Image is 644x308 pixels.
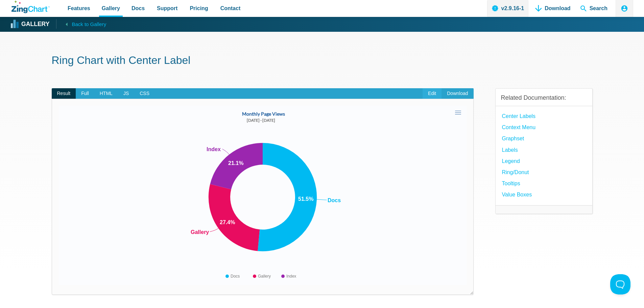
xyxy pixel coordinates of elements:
[134,88,155,99] span: CSS
[610,274,630,294] iframe: Toggle Customer Support
[11,1,50,13] a: ZingChart Logo. Click to return to the homepage
[76,88,94,99] span: Full
[442,88,473,99] a: Download
[502,134,524,143] a: Graphset
[52,53,593,69] h1: Ring Chart with Center Label
[118,88,134,99] span: JS
[11,19,49,29] a: Gallery
[220,4,241,13] span: Contact
[502,179,520,188] a: Tooltips
[72,20,106,29] span: Back to Gallery
[502,112,536,121] a: Center Labels
[501,94,587,102] h3: Related Documentation:
[502,190,532,199] a: Value Boxes
[502,123,536,132] a: Context Menu
[157,4,177,13] span: Support
[68,4,90,13] span: Features
[52,88,76,99] span: Result
[502,168,529,177] a: Ring/Donut
[56,19,106,29] a: Back to Gallery
[190,4,208,13] span: Pricing
[502,157,520,166] a: Legend
[102,4,120,13] span: Gallery
[21,21,49,27] strong: Gallery
[94,88,118,99] span: HTML
[423,88,442,99] a: Edit
[502,145,518,155] a: Labels
[132,4,145,13] span: Docs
